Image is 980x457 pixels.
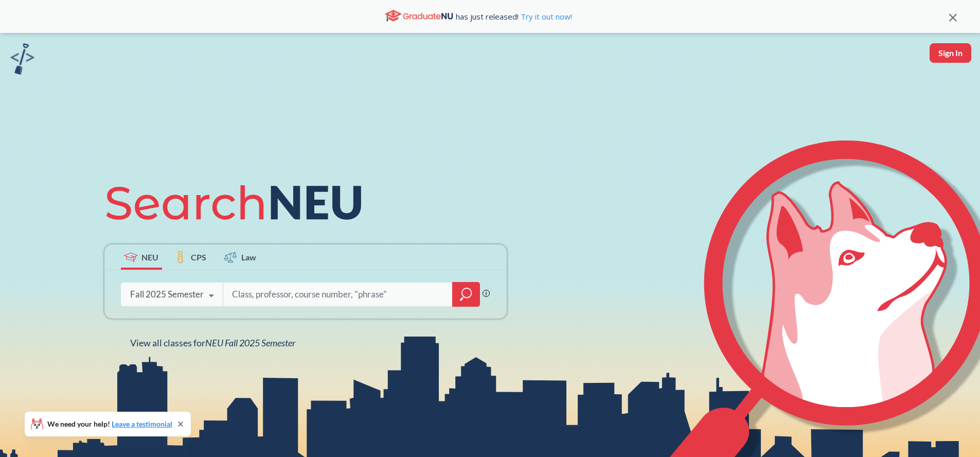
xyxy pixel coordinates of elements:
div: magnifying glass [452,282,480,307]
span: CPS [191,251,206,263]
span: Law [241,251,256,263]
input: Class, professor, course number, "phrase" [231,284,445,305]
span: NEU Fall 2025 Semester [205,337,295,348]
span: We need your help! [47,420,172,428]
span: has just released! [456,11,572,22]
button: Sign In [930,43,971,63]
svg: magnifying glass [460,287,472,302]
a: Leave a testimonial [112,419,172,428]
span: NEU [141,251,158,263]
a: sandbox logo [10,43,34,78]
a: Try it out now! [519,11,572,22]
img: sandbox logo [10,43,34,75]
div: Fall 2025 Semester [130,289,204,300]
span: View all classes for [130,337,295,348]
